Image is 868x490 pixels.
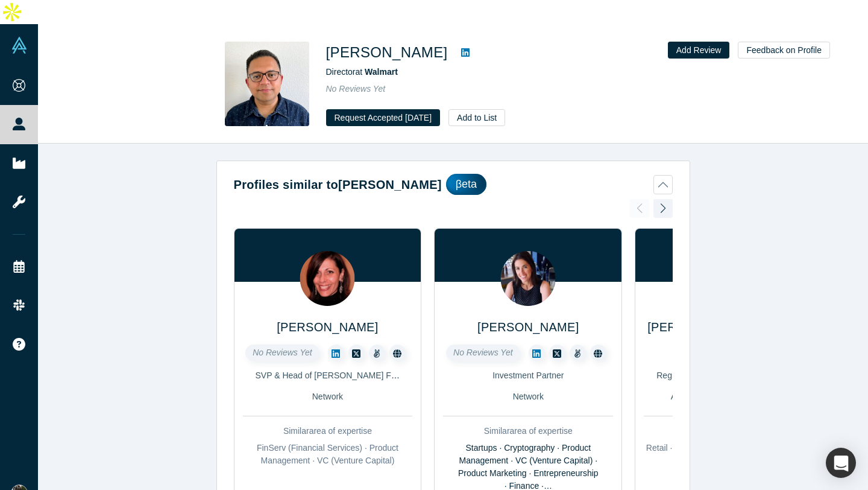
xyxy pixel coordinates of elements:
[668,42,730,59] button: Add Review
[443,425,613,437] div: Similar area of expertise
[477,320,579,334] a: [PERSON_NAME]
[646,443,812,465] span: Retail · CPG (Consumer Packaged Goods) · FMCG
[326,67,398,77] span: Director at
[326,109,441,126] button: Request Accepted [DATE]
[234,176,442,194] h2: Profiles similar to [PERSON_NAME]
[257,443,398,465] span: FinServ (Financial Services) · Product Management · VC (Venture Capital)
[256,371,473,380] span: SVP & Head of [PERSON_NAME] Fargo Startup Services
[300,251,355,306] img: Laurie Lumenti Garty's Profile Image
[448,109,505,126] button: Add to List
[492,371,564,380] span: Investment Partner
[243,425,413,437] div: Similar area of expertise
[647,320,810,334] a: [PERSON_NAME] Temuroglu
[326,42,448,63] h1: [PERSON_NAME]
[644,390,814,403] div: Angel · Freelancer / Consultant
[225,42,309,126] img: Sandeep Mahajan's Profile Image
[234,174,673,195] button: Profiles similar to[PERSON_NAME]βeta
[644,425,814,437] div: Similar area of expertise
[443,390,613,403] div: Network
[11,37,28,54] img: Alchemist Vault Logo
[738,42,830,59] button: Feedback on Profile
[501,251,556,306] img: Megan Quinn's Profile Image
[446,174,486,195] div: βeta
[243,390,413,403] div: Network
[277,320,378,334] a: [PERSON_NAME]
[365,67,398,77] a: Walmart
[453,348,513,357] span: No Reviews Yet
[326,84,386,94] span: No Reviews Yet
[253,348,312,357] span: No Reviews Yet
